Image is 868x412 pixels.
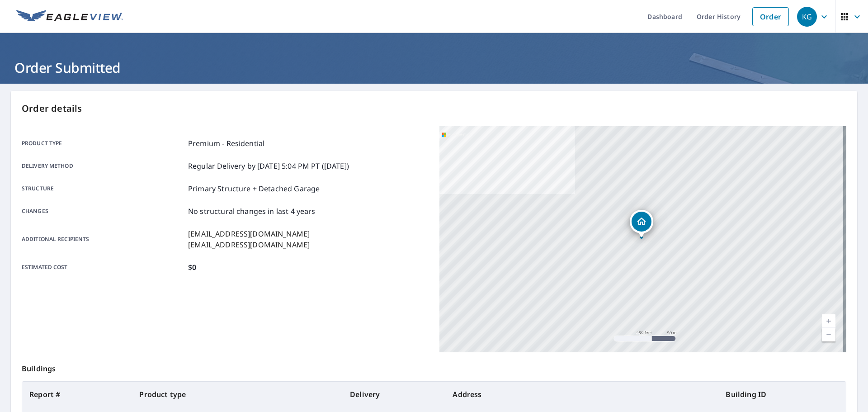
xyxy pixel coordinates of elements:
p: [EMAIL_ADDRESS][DOMAIN_NAME] [188,228,310,239]
p: Structure [22,183,184,194]
p: Order details [22,102,846,115]
p: Additional recipients [22,228,184,250]
a: Current Level 17, Zoom Out [822,328,835,341]
th: Report # [22,382,132,407]
p: Delivery method [22,161,184,171]
th: Product type [132,382,343,407]
p: Estimated cost [22,262,184,273]
a: Current Level 17, Zoom In [822,314,835,328]
p: No structural changes in last 4 years [188,206,316,217]
a: Order [752,7,789,26]
p: Primary Structure + Detached Garage [188,183,320,194]
p: Changes [22,206,184,217]
th: Building ID [718,382,846,407]
p: $0 [188,262,196,273]
th: Delivery [343,382,445,407]
p: [EMAIL_ADDRESS][DOMAIN_NAME] [188,239,310,250]
div: KG [797,7,817,27]
div: Dropped pin, building 1, Residential property, 318 E Caramillo St Colorado Springs, CO 80907 [630,210,653,238]
p: Product type [22,138,184,149]
th: Address [445,382,718,407]
p: Premium - Residential [188,138,264,149]
p: Regular Delivery by [DATE] 5:04 PM PT ([DATE]) [188,161,349,171]
h1: Order Submitted [11,58,857,77]
img: EV Logo [16,10,123,24]
p: Buildings [22,352,846,381]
